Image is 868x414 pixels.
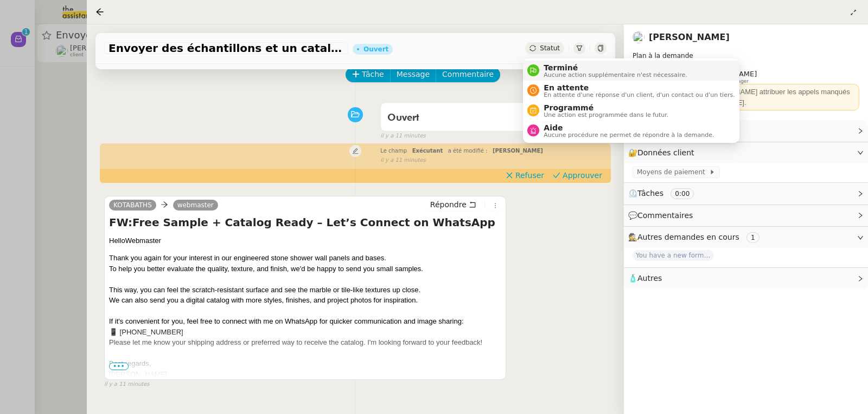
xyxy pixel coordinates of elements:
span: [PERSON_NAME] [493,148,543,154]
a: To help you better evaluate the quality, texture, and finish, we'd be happy to send you small sam... [109,265,423,273]
span: Exécutant [412,148,443,154]
div: ⚙️Procédures [624,120,868,141]
button: Message [390,67,436,82]
span: ••• [109,363,129,370]
span: En attente d'une réponse d'un client, d'un contact ou d'un tiers. [544,92,735,98]
span: Aucune action supplémentaire n'est nécessaire. [544,72,687,78]
span: Message [397,68,430,81]
div: ⏲️Tâches 0:00 [624,183,868,204]
span: 🕵️ [628,233,764,241]
a: If it's convenient for you, feel free to connect with me on WhatsApp for quicker communication an... [109,317,464,325]
span: Plan à la demande [633,52,693,60]
button: Tâche [346,67,391,82]
button: Commentaire [436,67,500,82]
span: 🧴 [628,274,662,282]
span: il y a 11 minutes [104,380,150,389]
span: Autres [637,274,662,282]
span: Données client [637,148,694,157]
span: Refuser [515,170,544,181]
span: Tâches [637,189,663,198]
a: KOTABATHS [109,200,156,210]
nz-tag: 1 [746,232,759,243]
div: Ouvert [363,46,388,52]
div: 💬Commentaires [624,205,868,226]
p: Hello [109,235,501,246]
h4: FW:Free Sample + Catalog Ready – Let’s Connect on WhatsApp [109,215,501,230]
span: You have a new form submission on your Webflow site! [633,250,714,261]
span: Commentaires [637,211,693,220]
div: ⚠️ En l'absence de [PERSON_NAME] attribuer les appels manqués et les e-mails à [PERSON_NAME]. [637,87,855,108]
a: Thank you again for your interest in our engineered stone shower wall panels and bases. [109,254,386,262]
span: il y a 11 minutes [380,132,426,141]
span: Envoyer des échantillons et un catalogue [108,43,344,54]
span: Tâche [362,68,384,81]
span: Moyens de paiement [637,167,709,178]
span: ⏲️ [628,189,703,198]
span: il y a 11 minutes [380,156,426,165]
a: 📱 [PHONE_NUMBER] [109,328,183,336]
span: Aide [544,123,714,132]
button: Approuver [548,169,607,181]
span: Programmé [544,103,668,112]
div: 🧴Autres [624,268,868,289]
span: Terminé [544,63,687,72]
a: Best regards, [109,359,151,367]
span: Le champ [380,148,407,154]
span: En attente [544,83,735,92]
span: Commentaire [442,68,494,81]
img: users%2FnSvcPnZyQ0RA1JfSOxSfyelNlJs1%2Favatar%2Fp1050537-640x427.jpg [633,31,644,43]
a: webmaster [173,200,218,210]
span: Statut [540,44,560,52]
nz-tag: 0:00 [671,188,694,199]
button: Refuser [501,169,548,181]
span: Ouvert [387,113,419,123]
span: Autres demandes en cours [637,233,739,241]
span: Aucune procédure ne permet de répondre à la demande. [544,132,714,138]
button: Répondre [426,199,480,211]
span: Approuver [563,170,602,181]
div: 🔐Données client [624,142,868,163]
a: We can also send you a digital catalog with more styles, finishes, and project photos for inspira... [109,296,418,304]
span: Webmaster [125,236,161,245]
a: This way, you can feel the scratch-resistant surface and see the marble or tile-like textures up ... [109,286,420,294]
span: Une action est programmée dans le futur. [544,112,668,118]
span: 💬 [628,211,698,220]
span: Répondre [430,199,467,210]
a: [PERSON_NAME] [109,370,167,378]
div: 🕵️Autres demandes en cours 1 [624,227,868,248]
a: [PERSON_NAME] [649,32,730,42]
a: Please let me know your shipping address or preferred way to receive the catalog. I'm looking for... [109,338,482,346]
span: 🔐 [628,147,699,159]
span: a été modifié : [448,148,488,154]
